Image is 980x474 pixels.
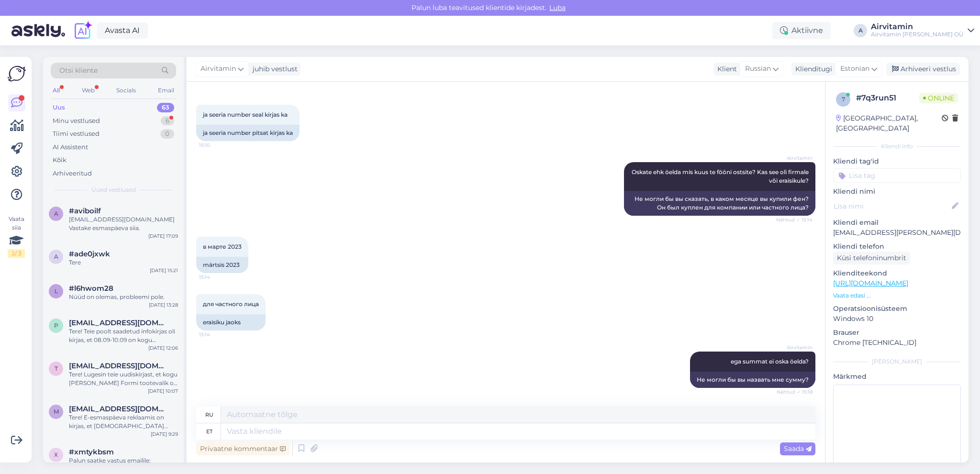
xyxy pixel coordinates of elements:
[54,253,58,260] span: a
[196,125,300,141] div: ja seeria number pitsat kirjas ka
[148,344,178,352] div: [DATE] 12:06
[624,191,815,216] div: Не могли бы вы сказать, в каком месяце вы купили фен? Он был куплен для компании или частного лица?
[69,362,168,370] span: triin.nuut@gmail.com
[833,314,961,324] p: Windows 10
[833,291,961,300] p: Vaata edasi ...
[73,21,93,41] img: explore-ai
[886,63,960,76] div: Arhiveeri vestlus
[205,407,213,423] div: ru
[148,232,178,240] div: [DATE] 17:09
[196,442,290,455] div: Privaatne kommentaar
[69,207,101,215] span: #aviboilf
[833,268,961,278] p: Klienditeekond
[69,250,110,258] span: #ade0jxwk
[836,113,942,133] div: [GEOGRAPHIC_DATA], [GEOGRAPHIC_DATA]
[840,64,869,74] span: Estonian
[833,168,961,183] input: Lisa tag
[69,327,178,344] div: Tere! Teie poolt saadetud infokirjas oli kirjas, et 08.09-10.09 on kogu [PERSON_NAME] Formi toote...
[156,84,176,97] div: Email
[871,31,964,38] div: Airvitamin [PERSON_NAME] OÜ
[55,287,58,295] span: l
[833,228,961,238] p: [EMAIL_ADDRESS][PERSON_NAME][DOMAIN_NAME]
[151,430,178,438] div: [DATE] 9:29
[80,84,97,97] div: Web
[834,201,950,211] input: Lisa nimi
[161,116,174,126] div: 6
[206,423,212,440] div: et
[160,129,174,139] div: 0
[54,408,59,415] span: m
[53,103,65,112] div: Uus
[854,24,867,37] div: A
[114,84,138,97] div: Socials
[791,64,832,74] div: Klienditugi
[54,322,58,329] span: p
[69,456,178,474] div: Palun saatke vastus emailile: [EMAIL_ADDRESS][DOMAIN_NAME]
[53,169,92,178] div: Arhiveeritud
[203,243,242,250] span: в марте 2023
[8,65,26,83] img: Askly Logo
[69,405,168,413] span: merilin686@hotmail.com
[833,242,961,252] p: Kliendi telefon
[69,319,168,327] span: piret.kattai@gmail.com
[856,92,919,104] div: # 7q3run51
[833,328,961,338] p: Brauser
[157,103,174,112] div: 63
[871,23,974,38] a: AirvitaminAirvitamin [PERSON_NAME] OÜ
[833,187,961,197] p: Kliendi nimi
[55,365,58,372] span: t
[203,300,259,308] span: для частного лица
[69,258,178,267] div: Tere
[833,279,908,287] a: [URL][DOMAIN_NAME]
[833,218,961,228] p: Kliendi email
[203,111,288,118] span: ja seeria number seal kirjas ka
[842,96,845,103] span: 7
[148,387,178,395] div: [DATE] 10:07
[772,22,831,39] div: Aktiivne
[833,372,961,382] p: Märkmed
[51,84,62,97] div: All
[632,168,810,184] span: Oskate ehk öelda mis kuus te fööni ostsite? Kas see oli firmale või eraisikule?
[833,252,910,265] div: Küsi telefoninumbrit
[53,155,67,165] div: Kõik
[8,215,25,258] div: Vaata siia
[53,143,88,152] div: AI Assistent
[69,370,178,387] div: Tere! Lugesin teie uudiskirjast, et kogu [PERSON_NAME] Formi tootevalik on 20% soodsamalt alates ...
[199,274,235,281] span: 15:14
[97,22,148,39] a: Avasta AI
[53,129,100,139] div: Tiimi vestlused
[777,154,813,162] span: Airvitamin
[196,314,266,331] div: eraisiku jaoks
[833,338,961,348] p: Chrome [TECHNICAL_ID]
[731,358,809,365] span: ega summat ei oska öelda?
[745,64,771,74] span: Russian
[690,372,815,388] div: Не могли бы вы назвать мне сумму?
[69,413,178,430] div: Tere! E-esmaspäeva reklaamis on kirjas, et [DEMOGRAPHIC_DATA] rakendub ka filtritele. Samas, [PER...
[784,444,812,453] span: Saada
[200,64,236,74] span: Airvitamin
[53,116,100,126] div: Minu vestlused
[69,293,178,301] div: Nüüd on olemas, probleemi pole.
[69,284,113,293] span: #l6hwom28
[713,64,737,74] div: Klient
[69,215,178,232] div: [EMAIL_ADDRESS][DOMAIN_NAME] Vastake esmaspäeva siia.
[54,451,58,458] span: x
[777,388,813,396] span: Nähtud ✓ 15:18
[54,210,58,217] span: a
[69,448,114,456] span: #xmtykbsm
[149,301,178,309] div: [DATE] 13:28
[546,3,568,12] span: Luba
[150,267,178,274] div: [DATE] 15:21
[833,357,961,366] div: [PERSON_NAME]
[8,249,25,258] div: 2 / 3
[91,186,136,194] span: Uued vestlused
[919,93,958,103] span: Online
[833,142,961,151] div: Kliendi info
[776,216,813,223] span: Nähtud ✓ 15:14
[199,142,235,149] span: 15:10
[833,156,961,166] p: Kliendi tag'id
[833,304,961,314] p: Operatsioonisüsteem
[196,257,248,273] div: märtsis 2023
[199,331,235,338] span: 15:14
[59,66,98,76] span: Otsi kliente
